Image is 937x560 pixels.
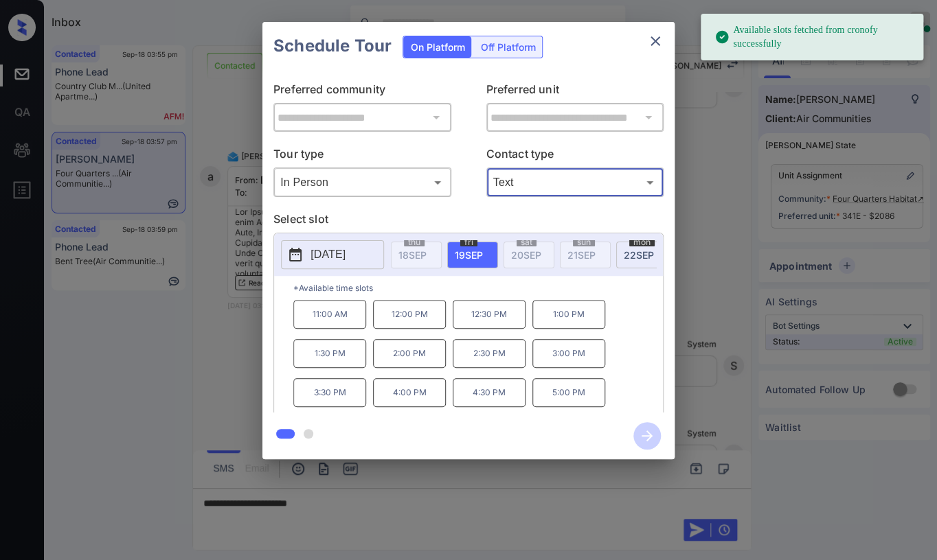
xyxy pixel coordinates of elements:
p: Preferred community [273,81,451,103]
div: date-select [616,242,667,268]
span: mon [629,238,655,246]
p: 4:00 PM [373,378,446,407]
div: Off Platform [473,36,542,58]
p: 2:30 PM [453,339,526,368]
div: Text [490,171,661,194]
p: 2:00 PM [373,339,446,368]
p: [DATE] [311,246,346,263]
span: 22 SEP [624,249,654,261]
p: 3:30 PM [293,378,366,407]
button: btn-next [625,418,669,454]
p: 1:30 PM [293,339,366,368]
div: On Platform [403,36,471,58]
h2: Schedule Tour [262,22,403,70]
p: 3:00 PM [532,339,605,368]
p: Preferred unit [486,81,664,103]
p: 11:00 AM [293,300,366,329]
div: date-select [447,242,498,268]
p: 12:00 PM [373,300,446,329]
p: 12:30 PM [453,300,526,329]
p: 4:30 PM [453,378,526,407]
div: In Person [277,171,448,194]
p: 1:00 PM [532,300,605,329]
p: Select slot [273,211,664,233]
button: [DATE] [281,240,384,269]
button: close [642,27,669,55]
p: *Available time slots [293,276,663,300]
div: Available slots fetched from cronofy successfully [714,18,912,56]
p: Tour type [273,145,451,167]
p: Contact type [486,145,664,167]
span: fri [460,238,477,246]
p: 5:00 PM [532,378,605,407]
span: 19 SEP [455,249,483,261]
